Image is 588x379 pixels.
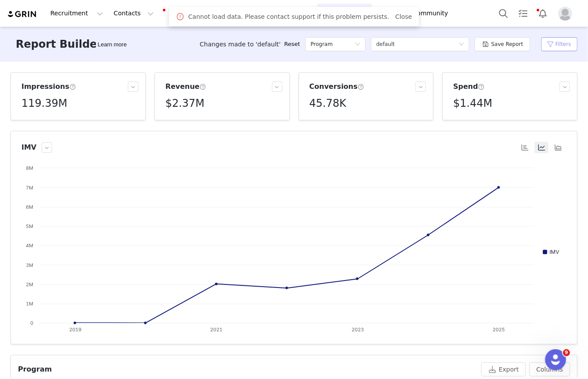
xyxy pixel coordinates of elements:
a: Close [395,13,412,20]
text: 1M [26,301,33,307]
button: Recruitment [45,4,108,23]
h3: Impressions [21,81,76,92]
img: placeholder-profile.jpg [558,7,572,21]
text: 7M [26,185,33,191]
h3: Revenue [165,81,206,92]
button: Profile [553,7,581,21]
text: 0 [30,320,33,326]
text: 8M [26,165,33,171]
text: 3M [26,262,33,268]
i: icon: down [459,42,464,48]
text: 2025 [493,326,505,333]
text: 2M [26,281,33,288]
div: default [376,38,394,51]
button: Columns [529,362,570,376]
button: Save Report [475,37,530,51]
h3: Report Builder [16,36,102,52]
text: 6M [26,204,33,210]
span: Cannot load data. Please contact support if this problem persists. [188,12,389,21]
img: grin logo [7,10,38,18]
text: 4M [26,242,33,249]
button: Messages [159,4,218,23]
text: 2021 [210,326,222,333]
span: 9 [563,349,570,356]
a: Tasks [514,4,533,23]
span: Changes made to 'default' [200,40,281,49]
div: Tooltip anchor [96,40,128,49]
h5: Program [310,38,333,51]
button: Content [269,4,317,23]
button: Program [219,4,269,23]
a: Community [408,4,458,23]
div: Program [18,364,52,375]
button: Filters [541,37,577,51]
a: Reset [284,40,300,49]
h5: $1.44M [453,95,492,111]
text: 2019 [69,326,81,333]
h5: 119.39M [21,95,67,111]
button: Notifications [533,4,553,23]
iframe: Intercom live chat [545,349,566,370]
button: Contacts [109,4,159,23]
text: IMV [549,249,559,255]
text: 5M [26,223,33,229]
button: Export [481,362,526,376]
text: 2023 [352,326,364,333]
h3: Conversions [310,81,364,92]
h5: $2.37M [165,95,204,111]
i: icon: down [355,42,360,48]
h5: 45.78K [310,95,346,111]
h3: IMV [21,142,36,153]
h3: Spend [453,81,485,92]
a: Brands [372,4,407,23]
button: Reporting [317,4,372,23]
button: Search [494,4,513,23]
